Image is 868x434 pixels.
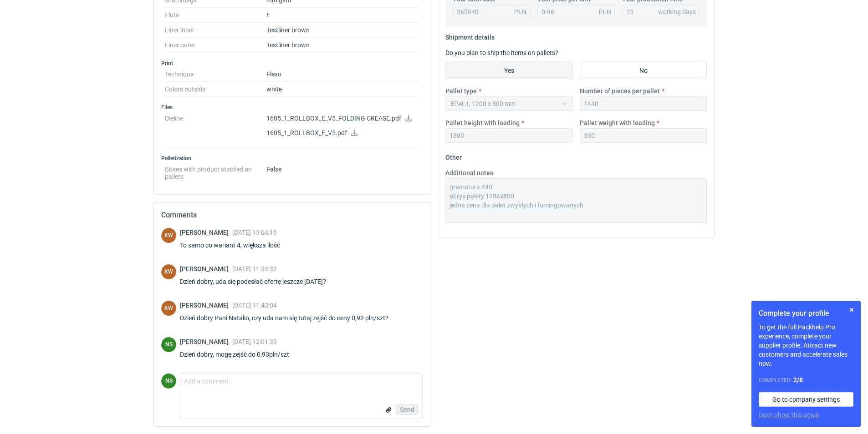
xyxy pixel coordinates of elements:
[445,168,493,177] label: Additional notes
[161,210,423,221] h2: Comments
[161,155,423,162] h3: Palletization
[232,302,277,309] span: [DATE] 11:43:04
[165,111,266,148] dt: Dieline
[759,323,853,368] p: To get the full Packhelp Pro experience, complete your supplier profile. Attract new customers an...
[266,23,419,38] dd: Testliner brown
[180,265,232,273] span: [PERSON_NAME]
[759,410,819,419] button: Don’t show this again
[180,229,232,236] span: [PERSON_NAME]
[266,38,419,53] dd: Testliner brown
[793,376,803,384] strong: 2 / 8
[759,375,853,385] div: Completed:
[599,7,611,16] div: PLN
[580,86,660,96] label: Number of pieces per pallet
[232,265,277,273] span: [DATE] 11:53:32
[445,178,707,223] textarea: gramatura 440 obrys palety 1284x800 jedna cena dla palet zwykłych i fumingowanych
[161,301,176,316] figcaption: KW
[846,304,857,315] button: Skip for now
[180,338,232,345] span: [PERSON_NAME]
[161,337,176,352] div: Natalia Stępak
[161,373,176,389] div: Natalia Stępak
[165,67,266,82] dt: Technique
[165,162,266,180] dt: Boxes with product stacked on pallets
[165,8,266,23] dt: Flute
[445,150,462,161] legend: Other
[161,60,423,67] h3: Print
[266,67,419,82] dd: Flexo
[266,129,419,137] p: 1605_1_ROLLBOX_E_V5.pdf
[445,49,558,56] label: Do you plan to ship the items on pallets?
[180,350,300,359] div: Dzień dobry, mogę zejść do 0,93pln/szt
[396,404,419,415] button: Send
[445,86,477,96] label: Pallet type
[445,118,520,127] label: Pallet height with loading
[232,338,277,345] span: [DATE] 12:01:39
[445,30,495,41] legend: Shipment details
[400,406,414,413] span: Send
[180,241,291,250] div: To samo co wariant 4, większa ilość
[759,392,853,407] a: Go to company settings
[180,277,337,286] div: Dzień dobry, uda się podesłać ofertę jeszcze [DATE]?
[580,118,655,127] label: Pallet weight with loading
[161,228,176,243] figcaption: KW
[759,308,853,319] h1: Complete your profile
[266,115,419,123] p: 1605_1_ROLLBOX_E_V5_FOLDING CREASE.pdf
[161,301,176,316] div: Klaudia Wiśniewska
[266,82,419,97] dd: white
[266,162,419,180] dd: False
[165,38,266,53] dt: Liner outer
[161,264,176,279] figcaption: KW
[180,302,232,309] span: [PERSON_NAME]
[165,82,266,97] dt: Colors outside
[161,373,176,389] figcaption: NS
[161,337,176,352] figcaption: NS
[161,228,176,243] div: Klaudia Wiśniewska
[161,264,176,279] div: Klaudia Wiśniewska
[658,7,696,16] div: working days
[180,313,399,323] div: Dzień dobry Pani Natalio, czy uda nam się tutaj zejść do ceny 0,92 pln/szt?
[514,7,526,16] div: PLN
[266,8,419,23] dd: E
[232,229,277,236] span: [DATE] 13:04:16
[165,23,266,38] dt: Liner inner
[161,104,423,111] h3: Files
